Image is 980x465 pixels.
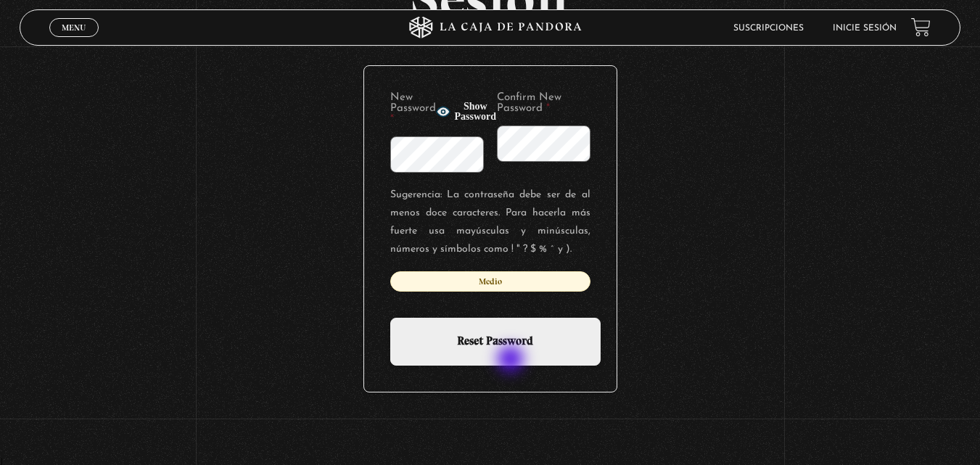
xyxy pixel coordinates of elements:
p: Sugerencia: La contraseña debe ser de al menos doce caracteres. Para hacerla más fuerte usa mayús... [390,186,590,259]
label: Confirm New Password [497,92,590,114]
abbr: Required Field [390,114,394,125]
a: Inicie sesión [833,24,897,33]
span: Cerrar [57,36,91,46]
span: Menu [62,23,86,32]
label: New Password [390,92,436,125]
input: Reset Password [390,318,601,366]
span: Show Password [455,102,497,122]
abbr: Required Field [546,103,550,114]
div: Medio [390,271,590,292]
a: Suscripciones [733,24,804,33]
a: View your shopping cart [911,17,931,37]
button: Show Password [436,102,497,122]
